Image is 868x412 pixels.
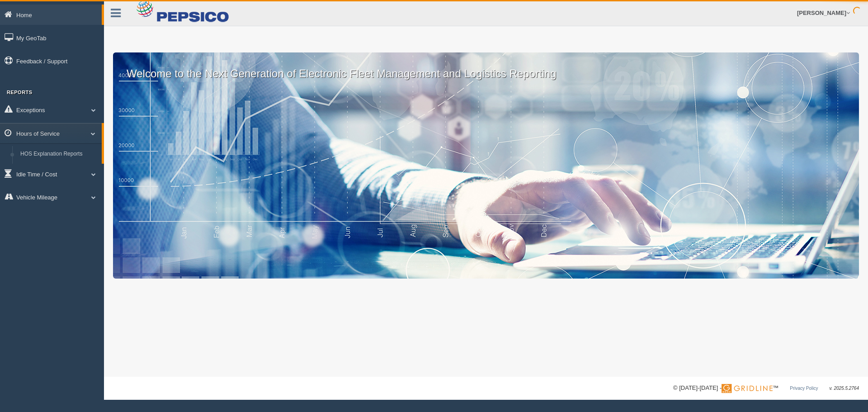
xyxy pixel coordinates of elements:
[722,384,773,393] img: Gridline
[113,52,859,81] p: Welcome to the Next Generation of Electronic Fleet Management and Logistics Reporting
[673,384,859,393] div: © [DATE]-[DATE] - ™
[16,162,102,178] a: HOS Violation Audit Reports
[830,386,859,391] span: v. 2025.5.2764
[790,386,818,391] a: Privacy Policy
[16,146,102,162] a: HOS Explanation Reports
